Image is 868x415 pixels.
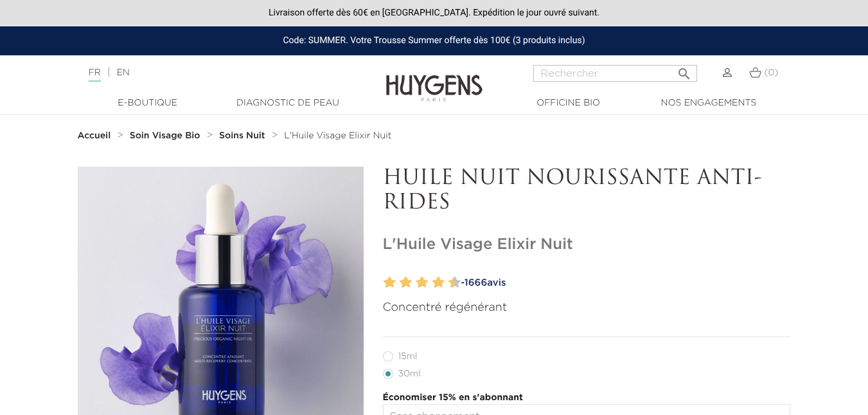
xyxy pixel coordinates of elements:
a: Soins Nuit [219,131,268,141]
label: 5 [413,273,418,292]
h1: L'Huile Visage Elixir Nuit [383,235,791,254]
strong: Soin Visage Bio [130,131,200,140]
div: | [82,65,352,80]
label: 7 [429,273,434,292]
i:  [677,62,692,78]
label: 6 [419,273,429,292]
a: Nos engagements [644,97,773,110]
label: 1 [381,273,385,292]
p: Économiser 15% en s'abonnant [383,391,791,405]
label: 3 [397,273,402,292]
strong: Soins Nuit [219,131,265,140]
a: FR [89,68,101,82]
strong: Accueil [78,131,111,140]
p: Concentré régénérant [383,299,791,317]
img: Huygens [386,54,483,104]
label: 15ml [383,351,433,362]
label: 9 [446,273,450,292]
span: 1666 [465,278,487,288]
a: Accueil [78,131,114,141]
label: 8 [435,273,445,292]
span: L'Huile Visage Elixir Nuit [284,131,391,140]
label: 30ml [383,369,436,379]
a: -1666avis [457,273,791,293]
a: Soin Visage Bio [130,131,204,141]
a: Diagnostic de peau [224,97,352,110]
a: L'Huile Visage Elixir Nuit [284,131,391,141]
p: HUILE NUIT NOURISSANTE ANTI-RIDES [383,167,791,216]
a: EN [116,68,129,77]
a: E-Boutique [84,97,212,110]
input: Rechercher [533,65,697,82]
label: 2 [386,273,396,292]
span: (0) [764,68,778,77]
label: 10 [451,273,461,292]
label: 4 [402,273,412,292]
a: Officine Bio [504,97,633,110]
button:  [673,61,696,78]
